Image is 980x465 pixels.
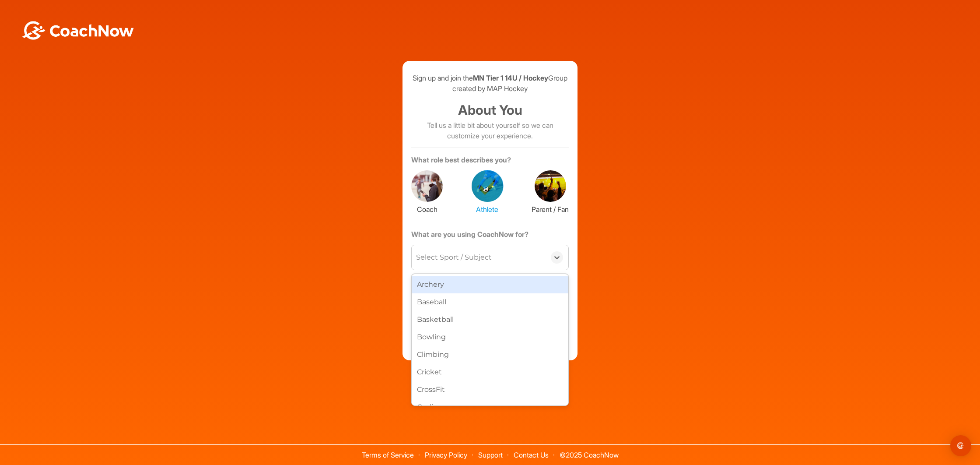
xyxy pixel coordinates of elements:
h1: About You [411,100,569,120]
div: Select Sport / Subject [416,252,492,263]
div: Archery [412,276,568,293]
img: BwLJSsUCoWCh5upNqxVrqldRgqLPVwmV24tXu5FoVAoFEpwwqQ3VIfuoInZCoVCoTD4vwADAC3ZFMkVEQFDAAAAAElFTkSuQmCC [21,21,135,40]
p: Tell us a little bit about yourself so we can customize your experience. [411,120,569,141]
label: Coach [411,202,443,215]
div: Open Intercom Messenger [950,435,971,456]
div: Cricket [412,363,568,381]
p: Sign up and join the Group [411,73,569,83]
div: Baseball [412,293,568,311]
a: Privacy Policy [425,451,467,459]
a: Terms of Service [362,451,414,459]
label: Athlete [472,202,503,215]
div: Climbing [412,346,568,363]
span: © 2025 CoachNow [555,445,623,458]
div: Basketball [412,311,568,328]
strong: MN Tier 1 14U / Hockey [473,74,548,82]
div: CrossFit [412,381,568,398]
label: What are you using CoachNow for? [411,229,569,243]
div: Cycling [412,398,568,416]
a: Support [478,451,503,459]
p: created by MAP Hockey [411,83,569,94]
div: Bowling [412,328,568,346]
a: Contact Us [514,451,549,459]
label: Parent / Fan [532,202,569,215]
label: What role best describes you? [411,155,569,169]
